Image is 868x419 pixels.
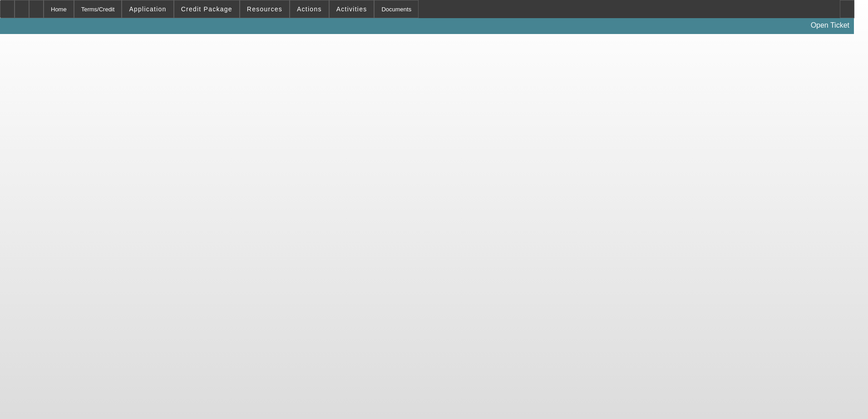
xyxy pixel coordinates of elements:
a: Open Ticket [807,18,853,33]
button: Actions [290,0,329,18]
span: Credit Package [181,5,232,13]
button: Activities [330,0,374,18]
span: Activities [336,5,367,13]
button: Application [122,0,173,18]
button: Resources [240,0,289,18]
span: Actions [297,5,322,13]
span: Application [129,5,166,13]
button: Credit Package [174,0,239,18]
span: Resources [247,5,282,13]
